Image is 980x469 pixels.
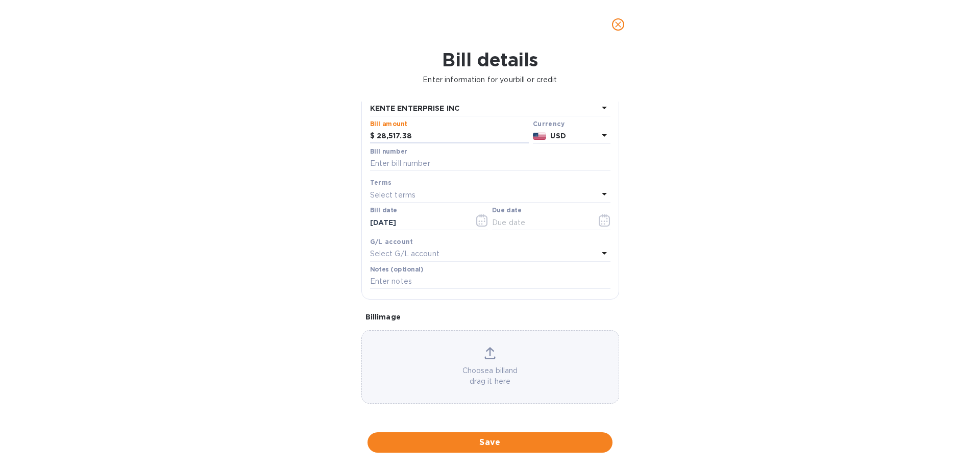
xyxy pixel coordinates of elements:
[376,436,604,449] span: Save
[370,249,439,259] p: Select G/L account
[370,156,610,171] input: Enter bill number
[370,104,460,112] b: KENTE ENTERPRISE INC
[370,266,424,273] label: Notes (optional)
[370,129,377,144] div: $
[492,208,521,214] label: Due date
[370,215,467,230] input: Select date
[370,190,416,201] p: Select terms
[606,12,630,37] button: close
[533,120,565,128] b: Currency
[370,238,413,245] b: G/L account
[370,149,407,155] label: Bill number
[370,274,610,289] input: Enter notes
[533,133,547,140] img: USD
[492,215,589,230] input: Due date
[8,75,972,85] p: Enter information for your bill or credit
[550,132,566,140] b: USD
[8,49,972,70] h1: Bill details
[370,121,407,127] label: Bill amount
[377,129,529,144] input: $ Enter bill amount
[362,365,619,387] p: Choose a bill and drag it here
[365,312,615,322] p: Bill image
[370,208,397,214] label: Bill date
[367,432,612,453] button: Save
[370,179,392,186] b: Terms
